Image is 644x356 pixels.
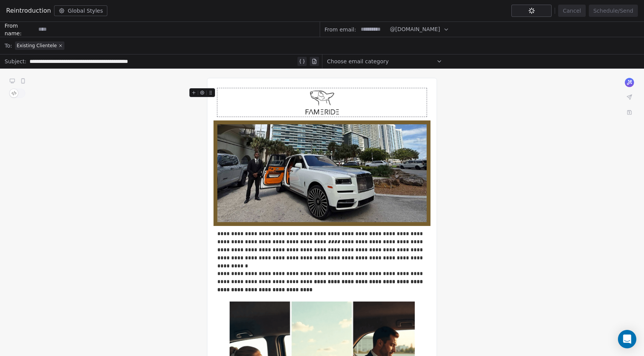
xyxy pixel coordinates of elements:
span: Subject: [5,58,26,68]
div: Open Intercom Messenger [618,330,636,348]
span: Choose email category [327,58,389,65]
span: From name: [5,22,35,37]
button: Global Styles [54,5,108,16]
span: Reintroduction [6,6,51,15]
span: @[DOMAIN_NAME] [390,25,440,33]
span: To: [5,42,12,49]
span: From email: [325,26,356,33]
button: Schedule/Send [589,5,638,17]
span: Existing Clientele [16,43,57,49]
button: Cancel [558,5,585,17]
